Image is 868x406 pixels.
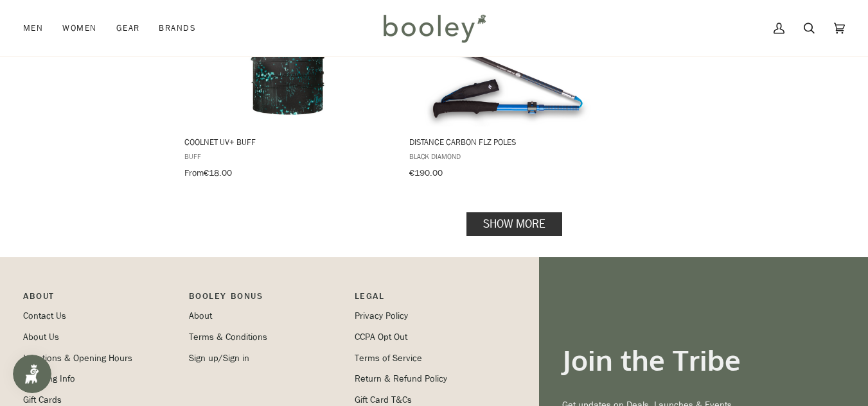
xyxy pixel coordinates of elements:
a: CCPA Opt Out [355,331,407,343]
span: €18.00 [204,167,232,179]
span: Distance Carbon FLZ Poles [409,136,617,148]
a: About [189,310,212,322]
a: Locations & Opening Hours [23,352,132,364]
a: Show more [466,212,562,235]
a: Sign up/Sign in [189,352,249,364]
a: Terms of Service [355,352,422,364]
a: Gift Cards [23,394,62,406]
img: Booley [378,10,490,47]
span: From [184,167,204,179]
a: Terms & Conditions [189,331,267,343]
span: Men [23,22,43,35]
h3: Join the Tribe [562,343,845,378]
span: Black Diamond [409,151,617,162]
p: Booley Bonus [189,289,342,309]
a: Privacy Policy [355,310,408,322]
span: CoolNet UV+ Buff [184,136,392,148]
span: Gear [116,22,140,35]
span: Brands [159,22,196,35]
a: About Us [23,331,59,343]
iframe: Button to open loyalty program pop-up [13,355,51,393]
span: €190.00 [409,167,443,179]
span: Women [62,22,96,35]
span: Buff [184,151,392,162]
p: Pipeline_Footer Sub [355,289,508,309]
a: Gift Card T&Cs [355,394,412,406]
a: Contact Us [23,310,66,322]
a: Return & Refund Policy [355,373,447,385]
p: Pipeline_Footer Main [23,289,176,309]
div: Pagination [183,216,845,232]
